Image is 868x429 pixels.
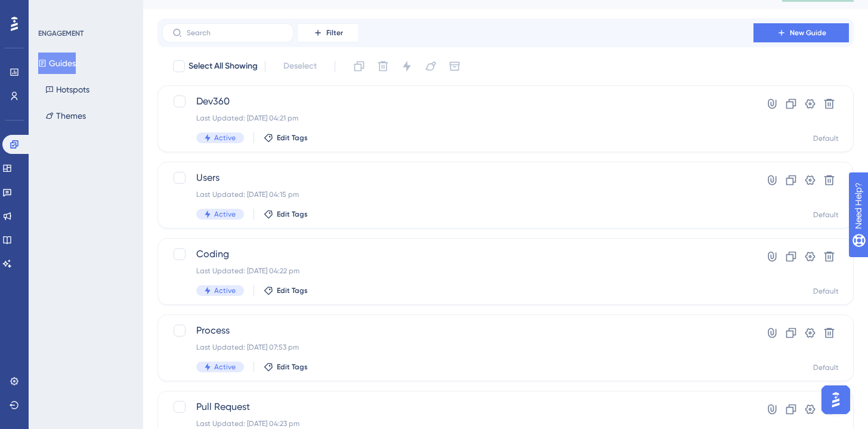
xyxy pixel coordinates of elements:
[187,29,283,37] input: Search
[214,362,236,372] span: Active
[214,133,236,143] span: Active
[214,286,236,295] span: Active
[813,286,839,296] div: Default
[196,190,719,199] div: Last Updated: [DATE] 04:15 pm
[298,23,358,42] button: Filter
[326,28,343,38] span: Filter
[38,53,76,74] button: Guides
[196,400,719,414] span: Pull Request
[38,29,84,38] div: ENGAGEMENT
[277,209,308,219] span: Edit Tags
[813,210,839,220] div: Default
[277,362,308,372] span: Edit Tags
[38,105,93,126] button: Themes
[196,171,719,185] span: Users
[264,133,308,143] button: Edit Tags
[818,382,854,418] iframe: UserGuiding AI Assistant Launcher
[264,286,308,295] button: Edit Tags
[38,79,97,100] button: Hotspots
[813,363,839,372] div: Default
[813,134,839,143] div: Default
[264,209,308,219] button: Edit Tags
[189,59,258,73] span: Select All Showing
[277,133,308,143] span: Edit Tags
[264,362,308,372] button: Edit Tags
[277,286,308,295] span: Edit Tags
[283,59,317,73] span: Deselect
[196,247,719,261] span: Coding
[753,23,849,42] button: New Guide
[214,209,236,219] span: Active
[273,55,328,77] button: Deselect
[196,266,719,276] div: Last Updated: [DATE] 04:22 pm
[196,94,719,109] span: Dev360
[196,323,719,338] span: Process
[790,28,826,38] span: New Guide
[196,419,719,428] div: Last Updated: [DATE] 04:23 pm
[196,113,719,123] div: Last Updated: [DATE] 04:21 pm
[196,342,719,352] div: Last Updated: [DATE] 07:53 pm
[28,3,75,17] span: Need Help?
